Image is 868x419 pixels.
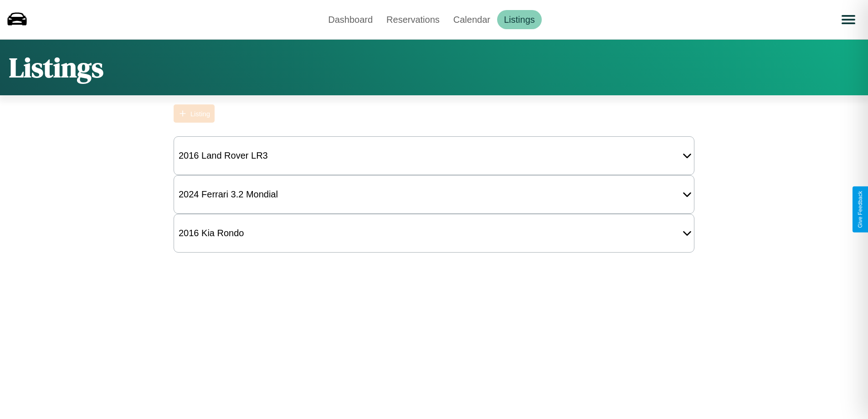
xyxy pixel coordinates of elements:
div: Give Feedback [857,191,863,228]
a: Listings [497,10,542,29]
button: Listing [174,104,215,123]
div: Listing [190,110,210,118]
a: Calendar [447,10,497,29]
div: 2016 Kia Rondo [174,223,248,243]
button: Open menu [836,7,861,32]
a: Dashboard [321,10,380,29]
a: Reservations [380,10,447,29]
h1: Listings [9,49,103,86]
div: 2024 Ferrari 3.2 Mondial [174,185,282,204]
div: 2016 Land Rover LR3 [174,146,272,166]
